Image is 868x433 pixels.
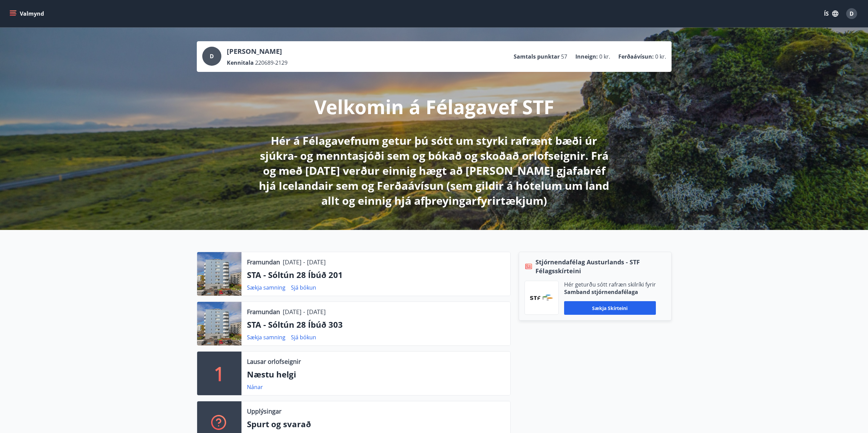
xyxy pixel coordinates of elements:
[247,369,505,380] p: Næstu helgi
[655,53,666,60] span: 0 kr.
[564,288,656,296] p: Samband stjórnendafélaga
[283,258,326,266] p: [DATE] - [DATE]
[514,53,560,60] p: Samtals punktar
[575,53,598,60] p: Inneign :
[210,52,214,60] span: D
[291,334,316,341] a: Sjá bókun
[247,284,285,291] a: Sækja samning
[283,307,326,316] p: [DATE] - [DATE]
[247,319,505,330] p: STA - Sóltún 28 Íbúð 303
[314,94,554,120] p: Velkomin á Félagavef STF
[247,407,281,416] p: Upplýsingar
[247,269,505,281] p: STA - Sóltún 28 Íbúð 201
[843,5,860,22] button: D
[599,53,610,60] span: 0 kr.
[291,284,316,291] a: Sjá bókun
[247,383,263,391] a: Nánar
[247,258,280,266] p: Framundan
[8,7,47,20] button: menu
[214,360,225,386] p: 1
[247,357,301,366] p: Lausar orlofseignir
[247,418,505,430] p: Spurt og svarað
[820,7,842,20] button: ÍS
[247,307,280,316] p: Framundan
[254,133,614,208] p: Hér á Félagavefnum getur þú sótt um styrki rafrænt bæði úr sjúkra- og menntasjóði sem og bókað og...
[247,334,285,341] a: Sækja samning
[618,53,654,60] p: Ferðaávísun :
[227,59,254,66] p: Kennitala
[564,281,656,288] p: Hér geturðu sótt rafræn skilríki fyrir
[227,47,288,56] p: [PERSON_NAME]
[561,53,567,60] span: 57
[850,10,854,17] span: D
[255,59,288,66] span: 220689-2129
[530,295,553,301] img: vjCaq2fThgY3EUYqSgpjEiBg6WP39ov69hlhuPVN.png
[535,258,666,275] span: Stjórnendafélag Austurlands - STF Félagsskírteini
[564,301,656,315] button: Sækja skírteini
